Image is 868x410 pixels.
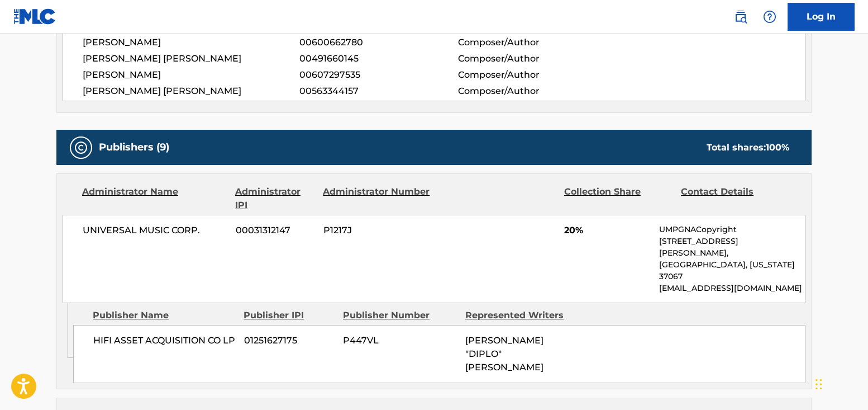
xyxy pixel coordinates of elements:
[299,68,458,82] span: 00607297535
[458,68,603,82] span: Composer/Author
[323,185,431,212] div: Administrator Number
[93,309,235,322] div: Publisher Name
[659,224,805,235] p: UMPGNACopyright
[299,36,458,49] span: 00600662780
[458,36,603,49] span: Composer/Author
[763,10,776,23] img: help
[458,84,603,98] span: Composer/Author
[82,185,227,212] div: Administrator Name
[83,84,299,98] span: [PERSON_NAME] [PERSON_NAME]
[465,309,579,322] div: Represented Writers
[74,141,88,154] img: Publishers
[766,142,789,153] span: 100 %
[83,68,299,82] span: [PERSON_NAME]
[729,6,752,28] a: Public Search
[323,224,432,237] span: P1217J
[812,356,868,410] iframe: Chat Widget
[707,141,789,154] div: Total shares:
[83,52,299,65] span: [PERSON_NAME] [PERSON_NAME]
[83,224,227,237] span: UNIVERSAL MUSIC CORP.
[299,84,458,98] span: 00563344157
[13,8,56,25] img: MLC Logo
[788,3,855,31] a: Log In
[564,185,673,212] div: Collection Share
[458,52,603,65] span: Composer/Author
[734,10,747,23] img: search
[343,334,457,347] span: P447VL
[244,309,335,322] div: Publisher IPI
[83,36,299,49] span: [PERSON_NAME]
[99,141,169,154] h5: Publishers (9)
[659,259,805,282] p: [GEOGRAPHIC_DATA], [US_STATE] 37067
[343,309,457,322] div: Publisher Number
[236,224,315,237] span: 00031312147
[564,224,651,237] span: 20%
[244,334,335,347] span: 01251627175
[93,334,236,347] span: HIFI ASSET ACQUISITION CO LP
[659,235,805,259] p: [STREET_ADDRESS][PERSON_NAME],
[465,335,543,373] span: [PERSON_NAME] "DIPLO" [PERSON_NAME]
[659,282,805,294] p: [EMAIL_ADDRESS][DOMAIN_NAME]
[759,6,781,28] div: Help
[815,367,822,401] div: Drag
[235,185,314,212] div: Administrator IPI
[299,52,458,65] span: 00491660145
[681,185,789,212] div: Contact Details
